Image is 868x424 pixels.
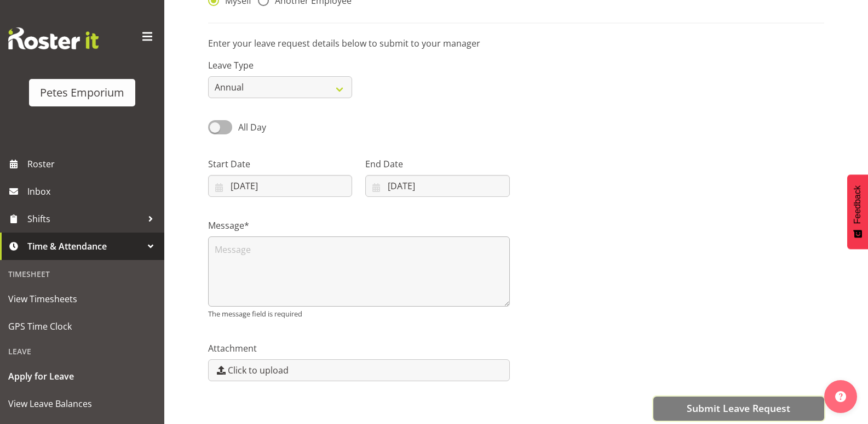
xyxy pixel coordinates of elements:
[687,401,790,415] span: Submit Leave Request
[8,291,156,307] span: View Timesheets
[27,238,142,255] span: Time & Attendance
[8,318,156,335] span: GPS Time Clock
[208,309,510,319] p: The message field is required
[8,368,156,385] span: Apply for Leave
[8,27,99,49] img: Rosterit website logo
[238,121,266,133] span: All Day
[365,175,509,197] input: Click to select...
[3,340,162,363] div: Leave
[208,219,510,232] label: Message*
[208,37,824,50] p: Enter your leave request details below to submit to your manager
[3,263,162,285] div: Timesheet
[208,59,352,72] label: Leave Type
[228,364,289,377] span: Click to upload
[365,157,509,171] label: End Date
[835,391,846,402] img: help-xxl-2.png
[27,156,159,172] span: Roster
[3,285,162,313] a: View Timesheets
[653,397,824,421] button: Submit Leave Request
[208,342,510,355] label: Attachment
[27,211,142,227] span: Shifts
[208,175,352,197] input: Click to select...
[27,183,159,200] span: Inbox
[3,313,162,340] a: GPS Time Clock
[3,363,162,390] a: Apply for Leave
[8,395,156,412] span: View Leave Balances
[3,390,162,417] a: View Leave Balances
[853,185,863,224] span: Feedback
[847,174,868,249] button: Feedback - Show survey
[208,157,352,171] label: Start Date
[40,84,124,101] div: Petes Emporium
